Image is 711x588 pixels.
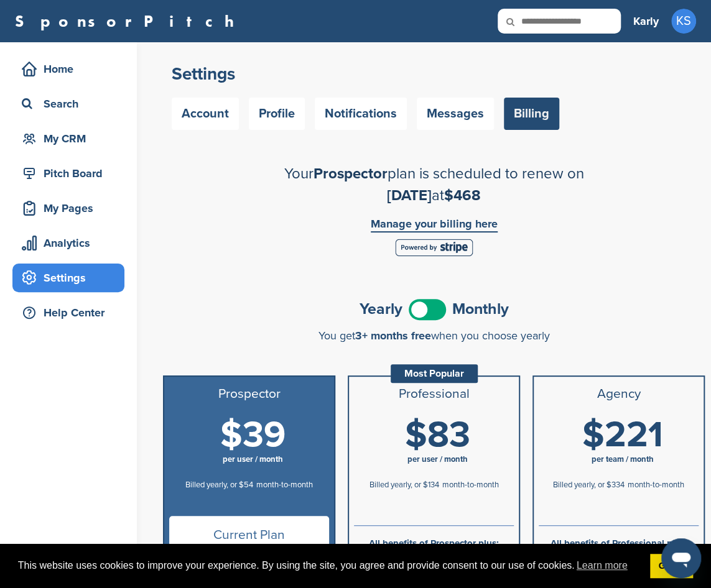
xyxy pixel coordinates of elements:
[172,63,696,85] h2: Settings
[314,165,388,183] span: Prospector
[407,454,468,464] span: per user / month
[582,413,663,457] span: $221
[163,329,705,342] div: You get when you choose yearly
[315,98,407,130] a: Notifications
[12,55,124,83] a: Home
[172,98,239,130] a: Account
[371,218,498,232] a: Manage your billing here
[12,159,124,188] a: Pitch Board
[395,239,473,256] img: Stripe
[628,480,684,490] span: month-to-month
[369,480,439,490] span: Billed yearly, or $134
[12,194,124,223] a: My Pages
[671,9,696,34] span: KS
[19,232,124,254] div: Analytics
[256,480,313,490] span: month-to-month
[19,267,124,289] div: Settings
[223,454,283,464] span: per user / month
[442,480,499,490] span: month-to-month
[417,98,494,130] a: Messages
[633,12,659,30] h3: Karly
[185,480,253,490] span: Billed yearly, or $54
[633,7,659,35] a: Karly
[19,301,124,324] div: Help Center
[19,197,124,219] div: My Pages
[575,556,630,575] a: learn more about cookies
[15,13,242,29] a: SponsorPitch
[18,556,640,575] span: This website uses cookies to improve your experience. By using the site, you agree and provide co...
[354,387,514,402] h3: Professional
[12,264,124,292] a: Settings
[650,554,693,579] a: dismiss cookie message
[661,538,701,578] iframe: Button to launch messaging window
[504,98,559,130] a: Billing
[391,364,478,383] div: Most Popular
[12,229,124,257] a: Analytics
[553,480,625,490] span: Billed yearly, or $334
[444,186,481,204] span: $468
[405,413,470,457] span: $83
[19,93,124,115] div: Search
[220,413,286,457] span: $39
[551,538,687,549] b: All benefits of Professional plus:
[592,454,654,464] span: per team / month
[360,301,402,317] span: Yearly
[355,329,431,342] span: 3+ months free
[12,90,124,118] a: Search
[249,98,305,130] a: Profile
[369,538,499,549] b: All benefits of Prospector plus:
[452,301,509,317] span: Monthly
[169,387,329,402] h3: Prospector
[169,516,329,554] span: Current Plan
[216,163,652,206] h2: Your plan is scheduled to renew on at
[539,387,699,402] h3: Agency
[12,298,124,327] a: Help Center
[19,162,124,185] div: Pitch Board
[19,58,124,80] div: Home
[387,186,432,204] span: [DATE]
[19,127,124,150] div: My CRM
[12,124,124,153] a: My CRM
